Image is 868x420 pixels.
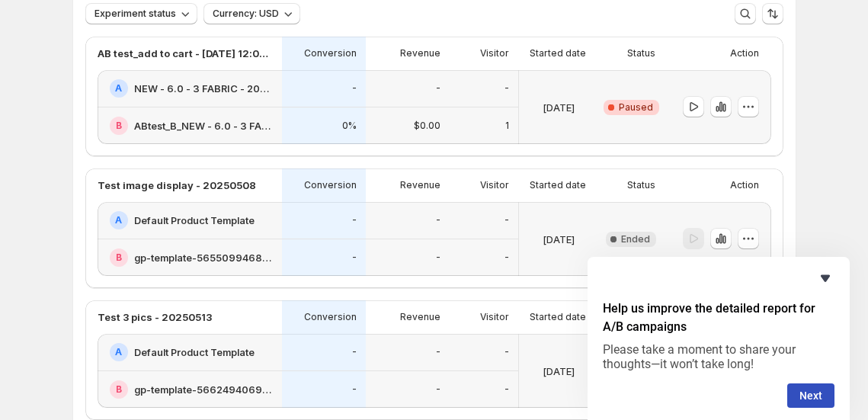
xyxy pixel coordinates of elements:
div: Help us improve the detailed report for A/B campaigns [603,269,834,408]
p: - [504,82,509,95]
p: - [352,82,357,95]
p: - [436,214,440,226]
h2: B [116,120,122,132]
p: - [352,252,357,264]
p: - [504,346,509,358]
h2: Help us improve the detailed report for A/B campaigns [603,300,834,336]
p: Started date [530,47,586,59]
p: Action [730,179,759,191]
p: Revenue [400,47,440,59]
p: - [504,214,509,226]
h2: Default Product Template [134,345,255,360]
p: Visitor [480,47,509,59]
p: [DATE] [543,232,575,247]
h2: gp-template-566249406907548523 [134,382,273,397]
h2: ABtest_B_NEW - 6.0 - 3 FABRIC - 20250910 [134,118,273,133]
p: - [352,346,357,358]
h2: A [115,214,122,226]
p: - [436,383,440,396]
p: Status [627,47,655,59]
h2: gp-template-565509946817381267 [134,250,273,265]
p: Status [627,179,655,191]
span: Paused [619,101,653,114]
h2: B [116,383,122,396]
p: 0% [342,120,357,132]
p: - [436,252,440,264]
span: Experiment status [94,8,176,20]
button: Currency: USD [203,3,300,24]
p: - [504,383,509,396]
p: - [504,252,509,264]
h2: B [116,252,122,264]
p: [DATE] [543,100,575,115]
p: Test 3 pics - 20250513 [98,309,212,325]
p: Conversion [304,47,357,59]
p: [DATE] [543,364,575,379]
button: Experiment status [85,3,197,24]
p: - [436,82,440,95]
h2: A [115,346,122,358]
button: Next question [787,383,834,408]
button: Sort the results [762,3,783,24]
h2: A [115,82,122,95]
p: AB test_add to cart - [DATE] 12:06:02 [98,46,273,61]
p: - [352,214,357,226]
p: Revenue [400,311,440,323]
p: Started date [530,179,586,191]
p: 1 [505,120,509,132]
button: Hide survey [816,269,834,287]
p: $0.00 [414,120,440,132]
h2: Default Product Template [134,213,255,228]
h2: NEW - 6.0 - 3 FABRIC - 20250722 [134,81,273,96]
p: Action [730,47,759,59]
p: Started date [530,311,586,323]
p: - [436,346,440,358]
p: - [352,383,357,396]
p: Conversion [304,311,357,323]
p: Conversion [304,179,357,191]
p: Visitor [480,179,509,191]
span: Ended [621,233,650,245]
p: Revenue [400,179,440,191]
p: Please take a moment to share your thoughts—it won’t take long! [603,342,834,371]
span: Currency: USD [213,8,279,20]
p: Visitor [480,311,509,323]
p: Test image display - 20250508 [98,178,256,193]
